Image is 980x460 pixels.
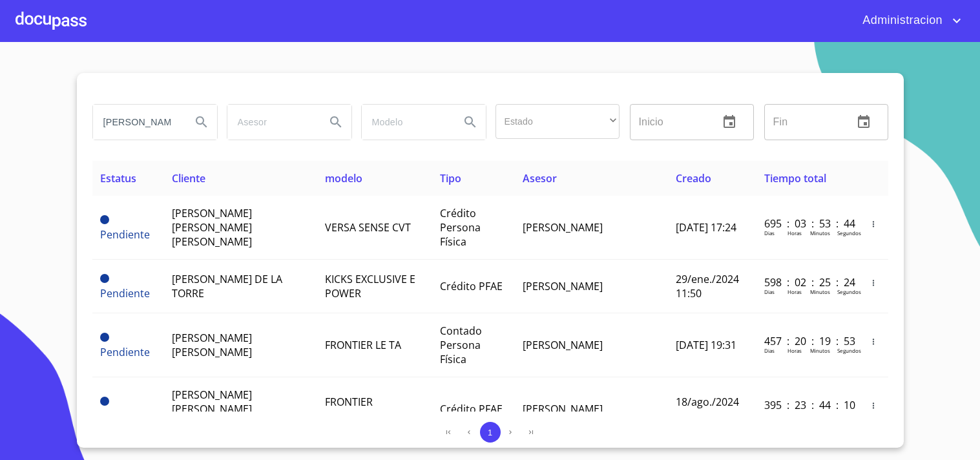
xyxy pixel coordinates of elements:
span: [DATE] 17:24 [676,220,736,235]
span: Pendiente [100,286,150,300]
span: [PERSON_NAME] [523,279,603,293]
span: Tiempo total [764,171,826,185]
p: 395 : 23 : 44 : 10 [764,398,851,412]
button: Search [320,107,351,138]
span: FRONTIER LE TA [325,338,401,352]
p: Minutos [810,347,830,354]
span: [PERSON_NAME] [523,338,603,352]
span: [PERSON_NAME] [PERSON_NAME] [172,331,252,359]
p: Segundos [837,411,861,418]
span: FRONTIER PLATINUM LE TA [325,395,404,423]
span: 29/ene./2024 11:50 [676,272,739,300]
span: KICKS EXCLUSIVE E POWER [325,272,415,300]
p: Segundos [837,347,861,354]
span: 18/ago./2024 20:19 [676,395,739,423]
span: Crédito PFAE [440,402,503,416]
span: 1 [488,428,492,437]
p: Dias [764,347,775,354]
span: [PERSON_NAME] [523,220,603,235]
span: Pendiente [100,215,109,224]
p: Dias [764,288,775,295]
p: Segundos [837,229,861,236]
span: modelo [325,171,362,185]
p: Dias [764,411,775,418]
span: Estatus [100,171,136,185]
span: Pendiente [100,397,109,406]
p: Dias [764,229,775,236]
p: Minutos [810,411,830,418]
p: Minutos [810,229,830,236]
p: Horas [787,347,802,354]
span: [PERSON_NAME] DE LA TORRE [172,272,282,300]
button: 1 [480,422,501,443]
span: Asesor [523,171,557,185]
span: Tipo [440,171,461,185]
p: 598 : 02 : 25 : 24 [764,275,851,289]
button: Search [186,107,217,138]
span: Crédito Persona Física [440,206,481,249]
p: 457 : 20 : 19 : 53 [764,334,851,348]
p: Horas [787,411,802,418]
span: [PERSON_NAME] [523,402,603,416]
p: Horas [787,288,802,295]
span: Pendiente [100,274,109,283]
button: Search [455,107,486,138]
p: Segundos [837,288,861,295]
span: Pendiente [100,409,150,423]
p: 695 : 03 : 53 : 44 [764,216,851,231]
span: Pendiente [100,227,150,242]
p: Horas [787,229,802,236]
span: Administracion [853,10,949,31]
input: search [362,105,450,140]
span: [PERSON_NAME] [PERSON_NAME] [PERSON_NAME] [172,206,252,249]
span: Creado [676,171,711,185]
span: Cliente [172,171,205,185]
span: Crédito PFAE [440,279,503,293]
input: search [227,105,315,140]
span: Pendiente [100,345,150,359]
input: search [93,105,181,140]
span: Pendiente [100,333,109,342]
span: [PERSON_NAME] [PERSON_NAME] [PERSON_NAME] [172,388,252,430]
span: [DATE] 19:31 [676,338,736,352]
button: account of current user [853,10,964,31]
div: ​ [495,104,620,139]
span: Contado Persona Física [440,324,482,366]
span: VERSA SENSE CVT [325,220,411,235]
p: Minutos [810,288,830,295]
